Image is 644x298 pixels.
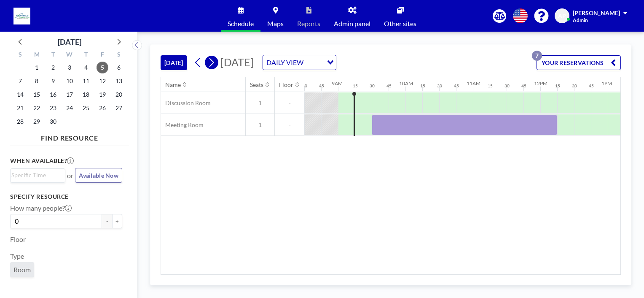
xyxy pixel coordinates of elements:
[250,81,263,89] div: Seats
[113,89,125,100] span: Saturday, September 20, 2025
[14,116,26,127] span: Sunday, September 28, 2025
[12,50,29,61] div: S
[80,75,92,87] span: Thursday, September 11, 2025
[97,75,108,87] span: Friday, September 12, 2025
[97,102,108,114] span: Friday, September 26, 2025
[10,130,129,142] h4: FIND RESOURCE
[64,75,75,87] span: Wednesday, September 10, 2025
[265,57,305,68] span: DAILY VIEW
[31,102,43,114] span: Monday, September 22, 2025
[67,171,73,180] span: or
[10,193,122,200] h3: Specify resource
[10,252,24,260] label: Type
[78,50,94,61] div: T
[64,89,75,100] span: Wednesday, September 17, 2025
[75,168,122,183] button: Available Now
[558,12,566,20] span: AP
[97,62,108,73] span: Friday, September 5, 2025
[306,57,322,68] input: Search for option
[79,172,118,179] span: Available Now
[80,89,92,100] span: Thursday, September 18, 2025
[11,169,65,182] div: Search for option
[80,102,92,114] span: Thursday, September 25, 2025
[555,83,560,89] div: 15
[80,62,92,73] span: Thursday, September 4, 2025
[102,214,112,228] button: -
[14,102,26,114] span: Sunday, September 21, 2025
[534,80,547,87] div: 12PM
[572,83,577,89] div: 30
[64,62,75,73] span: Wednesday, September 3, 2025
[161,121,204,129] span: Meeting Room
[31,116,43,127] span: Monday, September 29, 2025
[47,89,59,100] span: Tuesday, September 16, 2025
[467,80,480,87] div: 11AM
[246,121,274,129] span: 1
[31,89,43,100] span: Monday, September 15, 2025
[10,204,72,212] label: How many people?
[384,20,416,27] span: Other sites
[437,83,442,89] div: 30
[13,8,30,24] img: organization-logo
[488,83,493,89] div: 15
[62,50,78,61] div: W
[10,235,26,244] label: Floor
[420,83,425,89] div: 15
[31,75,43,87] span: Monday, September 8, 2025
[275,121,304,129] span: -
[521,83,526,89] div: 45
[47,102,59,114] span: Tuesday, September 23, 2025
[263,55,336,70] div: Search for option
[47,62,59,73] span: Tuesday, September 2, 2025
[220,56,254,68] span: [DATE]
[601,80,612,87] div: 1PM
[275,99,304,107] span: -
[297,20,320,27] span: Reports
[14,89,26,100] span: Sunday, September 14, 2025
[113,75,125,87] span: Saturday, September 13, 2025
[165,81,181,89] div: Name
[279,81,293,89] div: Floor
[161,55,187,70] button: [DATE]
[113,62,125,73] span: Saturday, September 6, 2025
[386,83,392,89] div: 45
[14,75,26,87] span: Sunday, September 7, 2025
[246,99,274,107] span: 1
[228,20,254,27] span: Schedule
[537,55,621,70] button: YOUR RESERVATIONS7
[13,265,31,274] span: Room
[573,17,588,23] span: Admin
[399,80,413,87] div: 10AM
[58,36,81,48] div: [DATE]
[47,116,59,127] span: Tuesday, September 30, 2025
[573,9,620,16] span: [PERSON_NAME]
[31,62,43,73] span: Monday, September 1, 2025
[353,83,358,89] div: 15
[589,83,594,89] div: 45
[319,83,324,89] div: 45
[11,171,60,180] input: Search for option
[161,99,211,107] span: Discussion Room
[504,83,510,89] div: 30
[532,51,542,61] p: 7
[267,20,284,27] span: Maps
[334,20,370,27] span: Admin panel
[454,83,459,89] div: 45
[97,89,108,100] span: Friday, September 19, 2025
[64,102,75,114] span: Wednesday, September 24, 2025
[332,80,343,87] div: 9AM
[94,50,110,61] div: F
[302,83,307,89] div: 30
[370,83,375,89] div: 30
[112,214,122,228] button: +
[110,50,127,61] div: S
[29,50,45,61] div: M
[47,75,59,87] span: Tuesday, September 9, 2025
[45,50,62,61] div: T
[113,102,125,114] span: Saturday, September 27, 2025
